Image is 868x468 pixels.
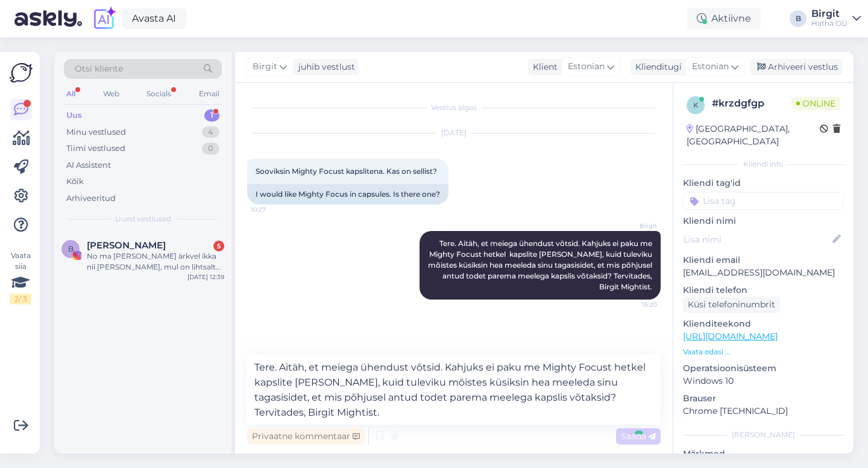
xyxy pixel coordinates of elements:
[10,294,31,304] div: 2 / 3
[10,61,33,84] img: Askly Logo
[64,86,78,102] div: All
[202,143,219,155] div: 0
[693,100,699,109] span: k
[684,233,830,246] input: Lisa nimi
[811,9,861,28] a: BirgitHatha OÜ
[87,240,166,251] span: Barbara Kärtner
[197,86,222,102] div: Email
[92,6,117,31] img: explore-ai
[251,205,296,214] span: 10:27
[144,86,174,102] div: Socials
[75,63,123,75] span: Otsi kliente
[528,61,558,73] div: Klient
[683,448,844,460] p: Märkmed
[631,61,682,73] div: Klienditugi
[247,102,661,113] div: Vestlus algas
[247,128,661,138] div: [DATE]
[66,143,125,155] div: Tiimi vestlused
[101,86,122,102] div: Web
[683,346,844,357] p: Vaata edasi ...
[811,9,848,19] div: Birgit
[10,250,31,304] div: Vaata siia
[568,60,605,73] span: Estonian
[683,297,780,313] div: Küsi telefoninumbrit
[687,123,820,148] div: [GEOGRAPHIC_DATA], [GEOGRAPHIC_DATA]
[683,318,844,330] p: Klienditeekond
[683,405,844,417] p: Chrome [TECHNICAL_ID]
[683,159,844,170] div: Kliendi info
[428,239,654,291] span: Tere. Aitäh, et meiega ühendust võtsid. Kahjuks ei paku me Mighty Focust hetkel kapslite [PERSON_...
[253,60,277,73] span: Birgit
[683,430,844,440] div: [PERSON_NAME]
[791,97,840,110] span: Online
[66,176,84,188] div: Kõik
[213,241,224,251] div: 5
[683,331,778,342] a: [URL][DOMAIN_NAME]
[66,126,126,138] div: Minu vestlused
[202,126,219,138] div: 4
[122,8,186,29] a: Avasta AI
[294,61,355,73] div: juhib vestlust
[66,159,111,171] div: AI Assistent
[187,272,224,282] div: [DATE] 12:39
[612,221,657,230] span: Birgit
[87,251,224,272] div: No ma [PERSON_NAME] ärkvel ikka nii [PERSON_NAME], mul on lihtsalt veits toitumisprobleemid, ma ä...
[256,167,437,176] span: Sooviksin Mighty Focust kapslitena. Kas on sellist?
[247,184,448,205] div: I would like Mighty Focus in capsules. Is there one?
[750,59,843,75] div: Arhiveeri vestlus
[683,362,844,375] p: Operatsioonisüsteem
[683,254,844,266] p: Kliendi email
[66,192,116,205] div: Arhiveeritud
[683,375,844,387] p: Windows 10
[692,60,729,73] span: Estonian
[811,19,848,28] div: Hatha OÜ
[683,284,844,297] p: Kliendi telefon
[683,177,844,189] p: Kliendi tag'id
[204,109,219,122] div: 1
[683,266,844,279] p: [EMAIL_ADDRESS][DOMAIN_NAME]
[712,96,791,111] div: # krzdgfgp
[683,215,844,227] p: Kliendi nimi
[66,109,82,122] div: Uus
[68,244,74,253] span: B
[115,214,171,224] span: Uued vestlused
[683,392,844,405] p: Brauser
[612,300,657,309] span: 15:20
[687,8,761,29] div: Aktiivne
[790,10,807,27] div: B
[683,192,844,210] input: Lisa tag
